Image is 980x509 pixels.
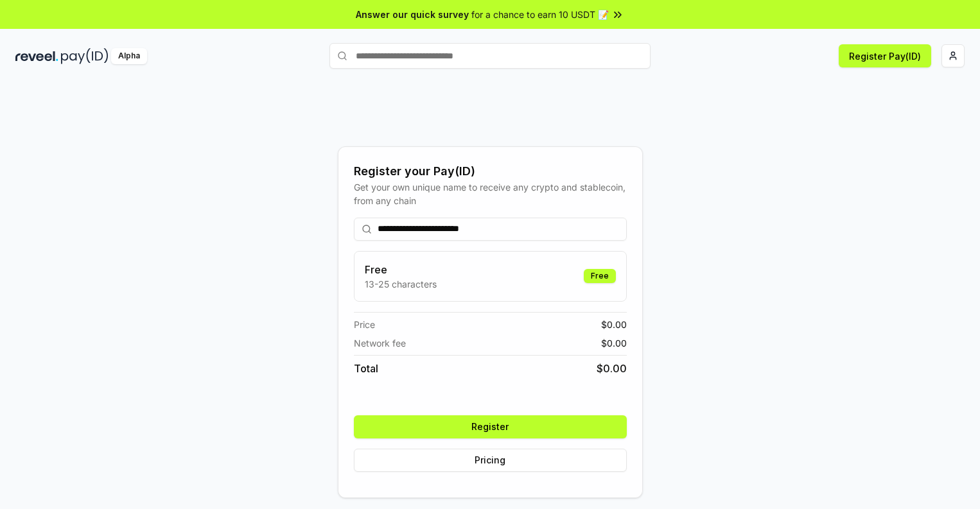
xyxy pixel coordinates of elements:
[354,415,627,438] button: Register
[354,361,378,376] span: Total
[365,262,437,277] h3: Free
[601,318,627,331] span: $ 0.00
[111,48,147,64] div: Alpha
[61,48,109,64] img: pay_id
[471,8,609,21] span: for a chance to earn 10 USDT 📝
[839,44,931,67] button: Register Pay(ID)
[354,336,406,350] span: Network fee
[597,361,627,376] span: $ 0.00
[354,180,627,207] div: Get your own unique name to receive any crypto and stablecoin, from any chain
[601,336,627,350] span: $ 0.00
[354,318,375,331] span: Price
[354,449,627,472] button: Pricing
[356,8,469,21] span: Answer our quick survey
[15,48,58,64] img: reveel_dark
[365,277,437,291] p: 13-25 characters
[354,162,627,180] div: Register your Pay(ID)
[584,269,616,283] div: Free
